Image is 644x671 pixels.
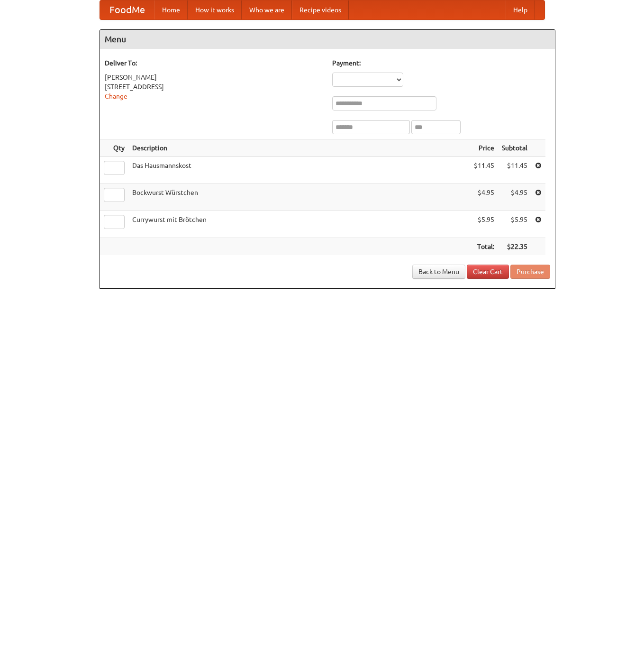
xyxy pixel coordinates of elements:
[470,157,498,184] td: $11.45
[498,157,531,184] td: $11.45
[470,211,498,238] td: $5.95
[498,211,531,238] td: $5.95
[292,0,349,19] a: Recipe videos
[128,211,470,238] td: Currywurst mit Brötchen
[105,58,323,68] h5: Deliver To:
[100,30,555,49] h4: Menu
[100,0,154,19] a: FoodMe
[498,184,531,211] td: $4.95
[242,0,292,19] a: Who we are
[128,184,470,211] td: Bockwurst Würstchen
[105,73,323,82] div: [PERSON_NAME]
[128,139,470,157] th: Description
[412,265,465,279] a: Back to Menu
[506,0,535,19] a: Help
[467,265,509,279] a: Clear Cart
[498,238,531,256] th: $22.35
[105,92,127,100] a: Change
[100,139,128,157] th: Qty
[470,238,498,256] th: Total:
[188,0,242,19] a: How it works
[470,139,498,157] th: Price
[154,0,188,19] a: Home
[510,265,550,279] button: Purchase
[470,184,498,211] td: $4.95
[105,82,323,92] div: [STREET_ADDRESS]
[498,139,531,157] th: Subtotal
[128,157,470,184] td: Das Hausmannskost
[332,58,550,68] h5: Payment:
